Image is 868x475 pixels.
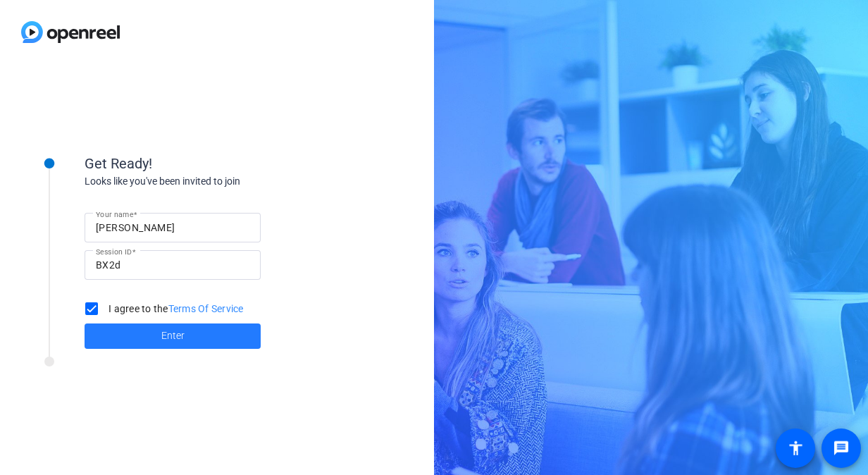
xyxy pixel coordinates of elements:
[96,210,133,218] mat-label: Your name
[168,303,244,314] a: Terms Of Service
[96,247,132,256] mat-label: Session ID
[85,153,366,174] div: Get Ready!
[85,323,261,349] button: Enter
[85,174,366,189] div: Looks like you've been invited to join
[833,440,850,457] mat-icon: message
[106,302,244,316] label: I agree to the
[787,440,804,457] mat-icon: accessibility
[161,328,185,343] span: Enter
